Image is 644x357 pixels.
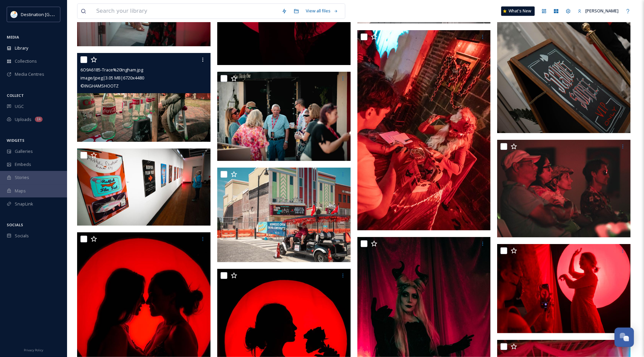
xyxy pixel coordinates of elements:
span: SOCIALS [7,222,23,227]
a: Privacy Policy [24,346,43,354]
button: Open Chat [614,328,634,347]
img: 6O9A0880-Trace%20Ingham.jpg [497,244,631,333]
a: What's New [501,6,535,16]
span: 6O9A6185-Trace%20Ingham.jpg [80,67,143,73]
div: 1k [35,117,43,122]
span: Library [15,45,28,51]
span: Embeds [15,161,31,168]
span: Socials [15,233,29,239]
span: Stories [15,174,29,181]
img: 6O9A5612-Trace%20Ingham.jpg [77,148,211,226]
img: download.png [11,11,17,18]
span: Media Centres [15,71,44,77]
span: © INGHAMSHOOTZ [80,83,119,89]
span: MEDIA [7,35,19,40]
span: [PERSON_NAME] [585,8,619,14]
a: View all files [302,4,342,17]
img: 6O9A0543-Trace%20Ingham.jpg [357,30,491,230]
span: Galleries [15,148,33,155]
span: SnapLink [15,201,33,207]
span: WIDGETS [7,138,24,143]
img: 6O9A6185-Trace%20Ingham.jpg [77,53,211,142]
img: 6O9A6092-Trace%20Ingham.jpg [217,72,351,161]
span: UGC [15,103,24,110]
img: 6O9A5662-Trace%20Ingham.jpg [497,140,631,238]
img: 6O9A5595-Trace%20Ingham.jpg [217,168,351,262]
span: Destination [GEOGRAPHIC_DATA] [21,11,87,17]
span: Privacy Policy [24,348,43,352]
span: COLLECT [7,93,24,98]
input: Search your library [93,4,278,18]
span: Uploads [15,116,32,123]
span: image/jpeg | 3.05 MB | 6720 x 4480 [80,75,144,81]
span: Maps [15,188,26,194]
span: Collections [15,58,37,64]
a: [PERSON_NAME] [574,4,622,17]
